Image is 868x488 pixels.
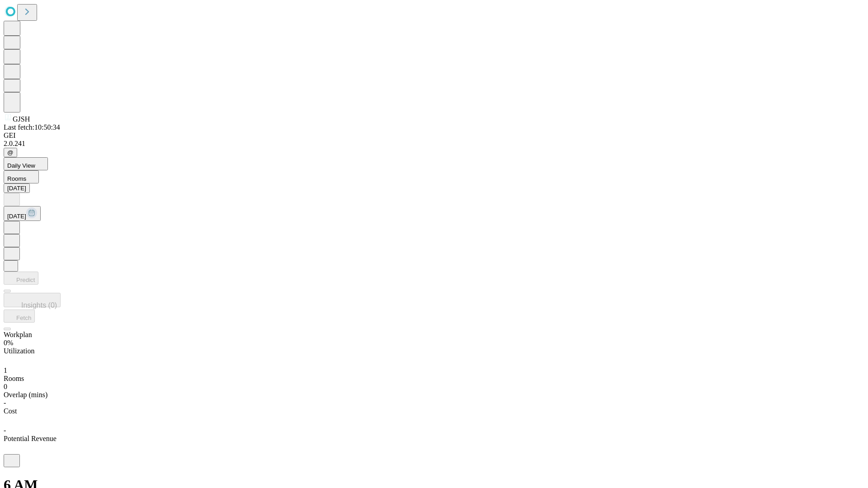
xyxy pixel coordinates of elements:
span: Rooms [4,375,24,382]
span: Rooms [7,175,26,182]
span: 1 [4,366,7,374]
span: Daily View [7,162,35,169]
button: Fetch [4,310,35,323]
span: Cost [4,407,17,415]
button: Daily View [4,157,48,170]
button: Predict [4,272,38,285]
div: GEI [4,131,864,140]
button: [DATE] [4,183,30,193]
span: 0 [4,383,7,390]
span: Insights (0) [21,301,57,309]
span: GJSH [13,115,30,123]
span: Workplan [4,331,32,338]
span: - [4,399,6,407]
span: [DATE] [7,213,26,220]
button: [DATE] [4,206,41,221]
span: Last fetch: 10:50:34 [4,123,60,131]
span: Utilization [4,347,34,355]
button: Insights (0) [4,293,61,307]
span: 0% [4,339,13,347]
div: 2.0.241 [4,140,864,148]
span: Overlap (mins) [4,391,47,399]
span: @ [7,149,14,156]
span: Potential Revenue [4,435,57,442]
button: Rooms [4,170,39,183]
button: @ [4,148,17,157]
span: - [4,427,6,434]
